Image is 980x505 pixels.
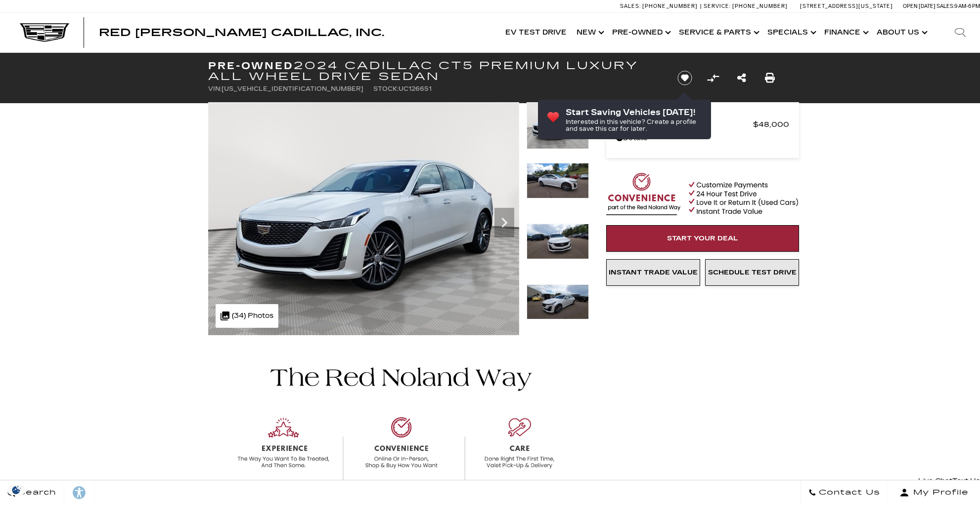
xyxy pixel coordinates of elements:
[609,269,698,276] span: Instant Trade Value
[572,13,607,52] a: New
[816,486,880,500] span: Contact Us
[762,13,819,52] a: Specials
[674,13,762,52] a: Service & Parts
[5,485,28,495] img: Opt-Out Icon
[888,480,980,505] button: Open user profile menu
[616,117,789,131] a: Red [PERSON_NAME] $48,000
[208,85,222,92] span: VIN:
[216,304,278,328] div: (34) Photos
[208,60,294,72] strong: Pre-Owned
[620,3,700,9] a: Sales: [PHONE_NUMBER]
[616,117,753,131] span: Red [PERSON_NAME]
[208,60,661,82] h1: 2024 Cadillac CT5 Premium Luxury All Wheel Drive Sedan
[99,28,384,38] a: Red [PERSON_NAME] Cadillac, Inc.
[99,27,384,39] span: Red [PERSON_NAME] Cadillac, Inc.
[642,3,698,9] span: [PHONE_NUMBER]
[606,225,799,252] a: Start Your Deal
[373,85,399,92] span: Stock:
[527,163,589,198] img: Used 2024 Crystal White Tricoat Cadillac Premium Luxury image 2
[5,485,28,495] section: Click to Open Cookie Consent Modal
[936,3,954,9] span: Sales:
[700,3,790,9] a: Service: [PHONE_NUMBER]
[607,13,674,52] a: Pre-Owned
[527,102,589,149] img: Used 2024 Crystal White Tricoat Cadillac Premium Luxury image 1
[620,3,641,9] span: Sales:
[500,13,572,52] a: EV Test Drive
[918,474,952,488] a: Live Chat
[872,13,931,52] a: About Us
[399,85,432,92] span: UC126651
[20,23,69,42] img: Cadillac Dark Logo with Cadillac White Text
[737,71,746,85] a: Share this Pre-Owned 2024 Cadillac CT5 Premium Luxury All Wheel Drive Sedan
[616,131,789,145] a: Details
[801,480,888,505] a: Contact Us
[494,208,514,237] div: Next
[706,71,720,85] button: Compare Vehicle
[527,224,589,259] img: Used 2024 Crystal White Tricoat Cadillac Premium Luxury image 3
[705,259,799,286] a: Schedule Test Drive
[903,3,935,9] span: Open [DATE]
[208,102,519,335] img: Used 2024 Crystal White Tricoat Cadillac Premium Luxury image 1
[765,71,775,85] a: Print this Pre-Owned 2024 Cadillac CT5 Premium Luxury All Wheel Drive Sedan
[954,3,980,9] span: 9 AM-6 PM
[952,474,980,488] a: Text Us
[674,70,696,86] button: Save vehicle
[222,85,363,92] span: [US_VEHICLE_IDENTIFICATION_NUMBER]
[918,477,952,485] span: Live Chat
[753,117,789,131] span: $48,000
[800,3,893,9] a: [STREET_ADDRESS][US_STATE]
[704,3,731,9] span: Service:
[952,477,980,485] span: Text Us
[667,234,738,242] span: Start Your Deal
[819,13,872,52] a: Finance
[606,259,700,286] a: Instant Trade Value
[527,284,589,320] img: Used 2024 Crystal White Tricoat Cadillac Premium Luxury image 4
[708,269,797,276] span: Schedule Test Drive
[909,486,969,500] span: My Profile
[732,3,788,9] span: [PHONE_NUMBER]
[15,486,56,500] span: Search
